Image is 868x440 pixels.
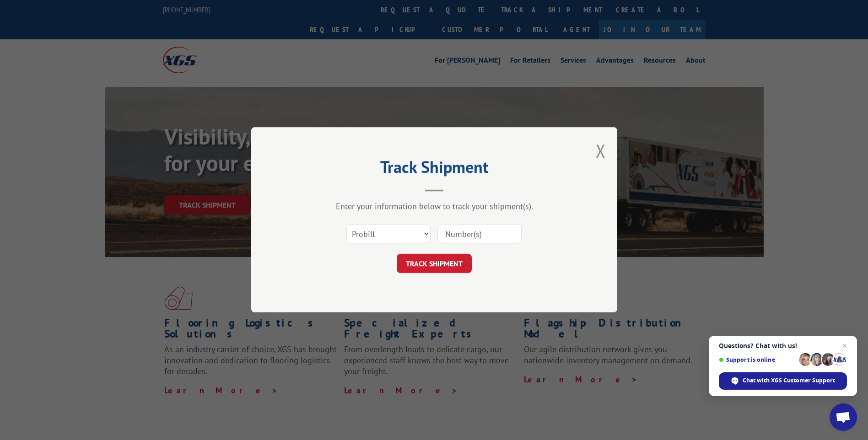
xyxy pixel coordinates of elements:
input: Number(s) [437,225,522,244]
h2: Track Shipment [297,161,571,178]
span: Close chat [839,340,850,351]
button: Close modal [596,139,606,163]
div: Chat with XGS Customer Support [719,372,847,390]
div: Enter your information below to track your shipment(s). [297,201,571,212]
div: Open chat [830,403,857,431]
span: Questions? Chat with us! [719,342,847,349]
button: TRACK SHIPMENT [397,254,472,274]
span: Chat with XGS Customer Support [743,376,835,385]
span: Support is online [719,356,796,363]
